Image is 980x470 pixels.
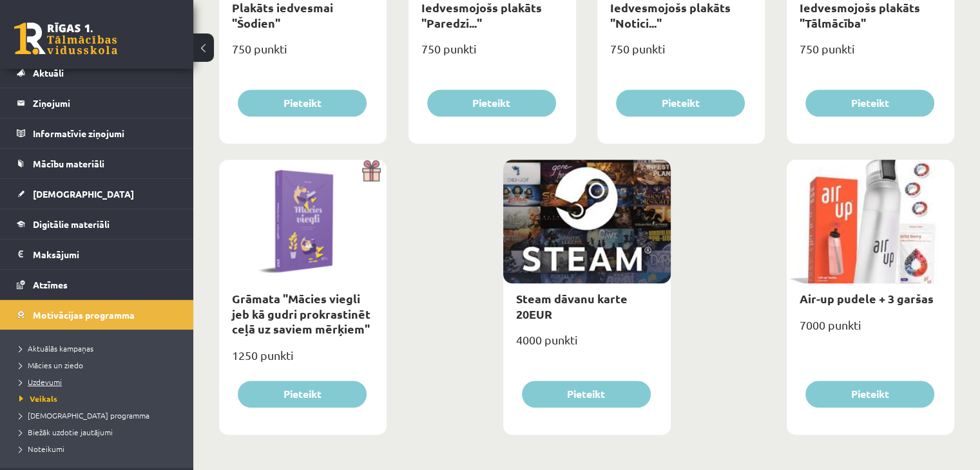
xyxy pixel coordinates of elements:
span: Aktuāli [33,67,64,79]
span: Mācies un ziedo [19,360,83,370]
a: Ziņojumi [17,88,177,118]
div: 750 punkti [597,38,765,70]
a: Rīgas 1. Tālmācības vidusskola [14,23,117,55]
a: Noteikumi [19,443,180,455]
a: Air-up pudele + 3 garšas [800,291,934,306]
span: Atzīmes [33,279,68,290]
div: 4000 punkti [503,329,671,361]
button: Pieteikt [238,89,367,117]
div: 750 punkti [787,38,954,70]
a: Digitālie materiāli [17,209,177,239]
span: Motivācijas programma [33,309,135,321]
a: Aktuālās kampaņas [19,343,180,354]
div: 750 punkti [408,38,576,70]
button: Pieteikt [427,89,556,117]
button: Pieteikt [805,381,934,408]
a: Mācību materiāli [17,149,177,178]
a: Grāmata "Mācies viegli jeb kā gudri prokrastinēt ceļā uz saviem mērķiem" [232,291,370,336]
span: Noteikumi [19,444,64,454]
a: Atzīmes [17,270,177,299]
button: Pieteikt [805,89,934,117]
div: 7000 punkti [787,314,954,346]
span: Veikals [19,393,57,404]
span: Biežāk uzdotie jautājumi [19,427,113,437]
a: Mācies un ziedo [19,359,180,371]
a: Motivācijas programma [17,300,177,330]
a: Uzdevumi [19,376,180,388]
legend: Maksājumi [33,240,177,269]
a: Aktuāli [17,58,177,88]
button: Pieteikt [616,89,745,117]
div: 1250 punkti [219,344,387,377]
a: Informatīvie ziņojumi [17,118,177,148]
img: Dāvana ar pārsteigumu [358,160,387,182]
span: Mācību materiāli [33,158,104,169]
span: Digitālie materiāli [33,218,110,230]
legend: Ziņojumi [33,88,177,118]
div: 750 punkti [219,38,387,70]
span: Uzdevumi [19,377,62,387]
button: Pieteikt [522,381,651,408]
button: Pieteikt [238,381,367,408]
a: [DEMOGRAPHIC_DATA] [17,179,177,209]
span: [DEMOGRAPHIC_DATA] programma [19,410,149,420]
a: [DEMOGRAPHIC_DATA] programma [19,409,180,421]
a: Biežāk uzdotie jautājumi [19,426,180,438]
a: Veikals [19,393,180,404]
span: Aktuālās kampaņas [19,343,93,353]
span: [DEMOGRAPHIC_DATA] [33,188,134,200]
a: Steam dāvanu karte 20EUR [516,291,628,321]
a: Maksājumi [17,240,177,269]
legend: Informatīvie ziņojumi [33,118,177,148]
